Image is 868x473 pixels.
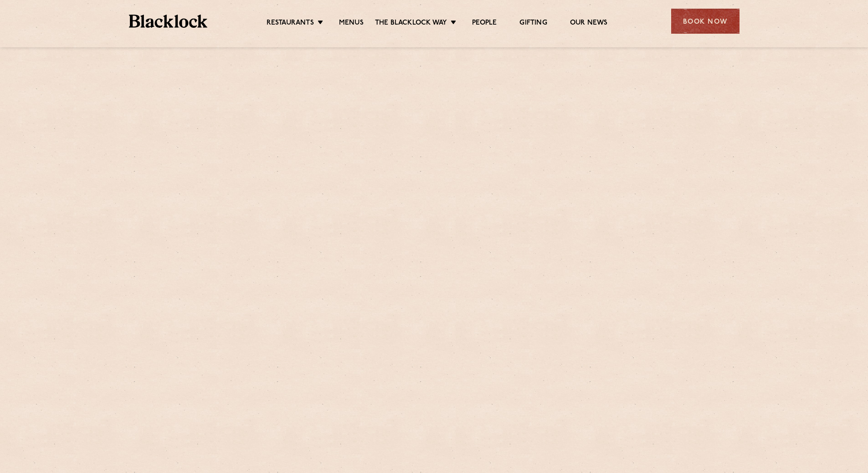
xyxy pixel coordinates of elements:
[472,19,497,29] a: People
[267,19,314,29] a: Restaurants
[129,15,208,28] img: BL_Textured_Logo-footer-cropped.svg
[519,19,547,29] a: Gifting
[671,9,740,34] div: Book Now
[570,19,608,29] a: Our News
[375,19,447,29] a: The Blacklock Way
[339,19,364,29] a: Menus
